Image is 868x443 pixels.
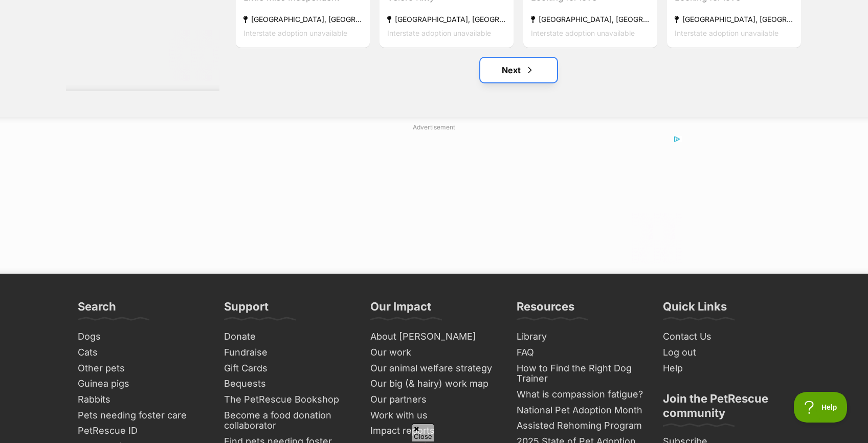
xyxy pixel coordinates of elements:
a: Gift Cards [220,361,356,376]
nav: Pagination [235,58,803,82]
a: Impact reports [366,423,502,439]
h3: Support [224,299,269,320]
span: Close [412,424,434,441]
a: Library [513,329,649,345]
h3: Search [78,299,116,320]
a: What is compassion fatigue? [513,387,649,403]
a: National Pet Adoption Month [513,403,649,418]
a: Our partners [366,392,502,408]
span: Interstate adoption unavailable [387,29,491,37]
a: Work with us [366,408,502,424]
a: About [PERSON_NAME] [366,329,502,345]
span: Interstate adoption unavailable [675,29,778,37]
a: Bequests [220,376,356,392]
h3: Our Impact [370,299,431,320]
a: Other pets [74,361,210,376]
h3: Join the PetRescue community [663,391,791,426]
a: How to Find the Right Dog Trainer [513,361,649,387]
a: Rabbits [74,392,210,408]
a: Donate [220,329,356,345]
a: Cats [74,345,210,361]
a: Become a food donation collaborator [220,408,356,434]
h3: Resources [517,299,574,320]
a: Our animal welfare strategy [366,361,502,376]
a: Contact Us [659,329,795,345]
strong: [GEOGRAPHIC_DATA], [GEOGRAPHIC_DATA] [387,12,506,26]
strong: [GEOGRAPHIC_DATA], [GEOGRAPHIC_DATA] [531,12,650,26]
strong: [GEOGRAPHIC_DATA], [GEOGRAPHIC_DATA] [675,12,793,26]
a: Next page [480,58,557,82]
strong: [GEOGRAPHIC_DATA], [GEOGRAPHIC_DATA] [243,12,362,26]
span: Interstate adoption unavailable [531,29,635,37]
h3: Quick Links [663,299,727,320]
a: PetRescue ID [74,423,210,439]
a: Our big (& hairy) work map [366,376,502,392]
iframe: Advertisement [186,136,682,263]
a: Our work [366,345,502,361]
iframe: Help Scout Beacon - Open [794,392,848,423]
a: Log out [659,345,795,361]
a: FAQ [513,345,649,361]
span: Interstate adoption unavailable [243,29,347,37]
a: Assisted Rehoming Program [513,418,649,434]
a: Help [659,361,795,376]
a: Dogs [74,329,210,345]
a: Pets needing foster care [74,408,210,424]
a: Guinea pigs [74,376,210,392]
a: The PetRescue Bookshop [220,392,356,408]
a: Fundraise [220,345,356,361]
